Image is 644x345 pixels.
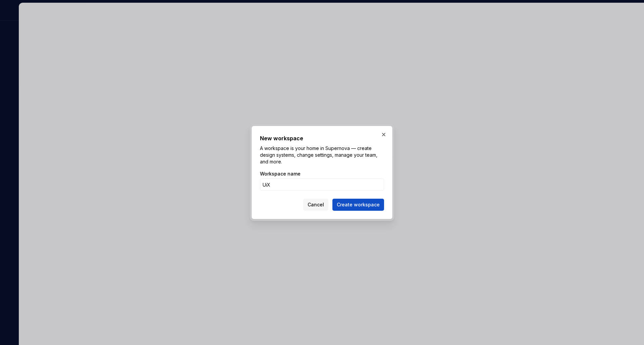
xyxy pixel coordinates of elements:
span: Cancel [308,201,324,208]
button: Create workspace [332,199,384,211]
p: A workspace is your home in Supernova — create design systems, change settings, manage your team,... [260,145,384,165]
button: Cancel [303,199,328,211]
label: Workspace name [260,170,301,177]
h2: New workspace [260,134,384,142]
span: Create workspace [337,201,380,208]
